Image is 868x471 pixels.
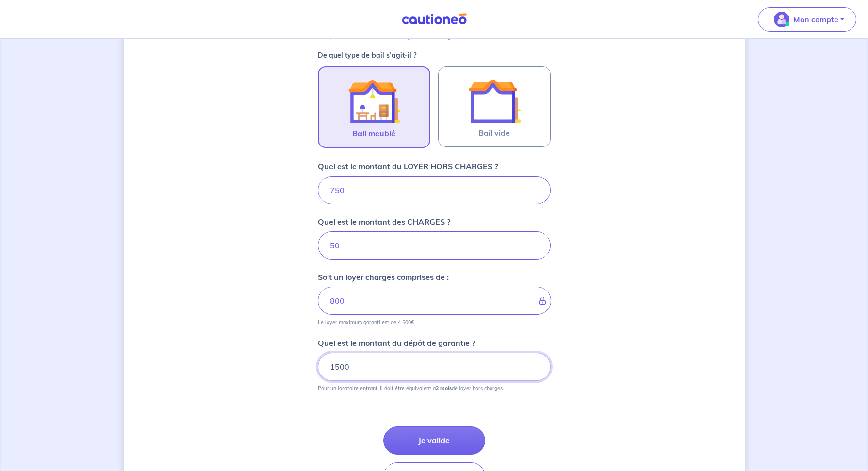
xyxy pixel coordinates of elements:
p: De quel type de bail s’agit-il ? [318,52,551,59]
img: illu_empty_lease.svg [468,75,521,127]
img: illu_account_valid_menu.svg [774,12,789,27]
p: Quel est le montant du dépôt de garantie ? [318,337,475,349]
p: Quel est le montant des CHARGES ? [318,216,450,227]
input: 750€ [318,353,551,381]
p: Mon compte [793,14,838,25]
span: Bail meublé [352,128,395,139]
p: Pour un locataire entrant, il doit être équivalent à de loyer hors charges. [318,385,504,391]
input: 750€ [318,176,551,204]
strong: 2 mois [436,385,452,391]
img: Cautioneo [398,13,471,25]
p: Le loyer maximum garanti est de 4 500€ [318,319,414,325]
input: - € [318,287,551,315]
p: Quel est le montant du LOYER HORS CHARGES ? [318,161,498,172]
img: illu_furnished_lease.svg [348,75,400,128]
button: Je valide [383,426,485,455]
p: Soit un loyer charges comprises de : [318,271,449,283]
span: Bail vide [478,127,510,139]
input: 80 € [318,231,551,260]
button: illu_account_valid_menu.svgMon compte [758,7,856,32]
